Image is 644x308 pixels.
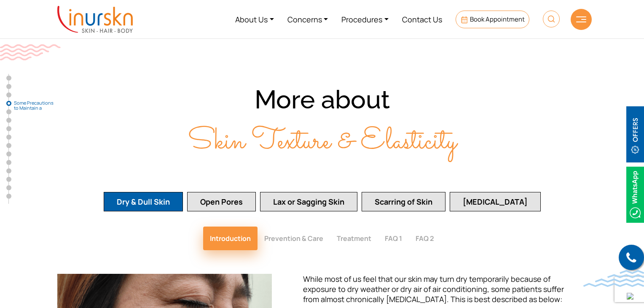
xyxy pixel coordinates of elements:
[583,270,644,287] img: bluewave
[330,227,378,250] button: Treatment
[627,293,633,300] img: up-blue-arrow.svg
[395,3,449,35] a: Contact Us
[543,11,560,27] img: HeaderSearch
[335,3,395,35] a: Procedures
[626,167,644,223] img: Whatsappicon
[409,227,441,250] button: FAQ 2
[260,192,357,211] button: Lax or Sagging Skin
[362,192,445,211] button: Scarring of Skin
[281,3,335,35] a: Concerns
[450,192,541,211] button: [MEDICAL_DATA]
[303,274,564,304] span: While most of us feel that our skin may turn dry temporarily because of exposure to dry weather o...
[626,106,644,162] img: offerBt
[57,6,133,33] img: inurskn-logo
[378,227,409,250] button: FAQ 1
[626,189,644,199] a: Whatsappicon
[6,101,11,106] a: Some Precautions to Maintain a
[14,100,56,111] span: Some Precautions to Maintain a
[52,84,592,170] div: More about
[576,16,586,22] img: hamLine.svg
[203,227,258,250] button: Introduction
[258,227,330,250] button: Prevention & Care
[228,3,281,35] a: About Us
[470,15,525,24] span: Book Appointment
[187,192,256,211] button: Open Pores
[188,120,456,164] span: Skin Texture & Elasticity
[104,192,183,211] button: Dry & Dull Skin
[456,11,529,28] a: Book Appointment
